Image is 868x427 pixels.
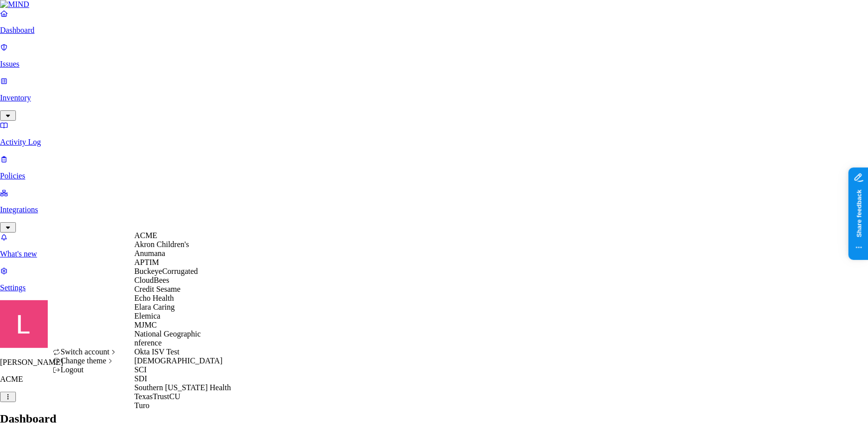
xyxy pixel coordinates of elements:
span: [DEMOGRAPHIC_DATA] [134,356,222,365]
span: APTIM [134,258,159,266]
span: MJMC [134,321,157,329]
span: BuckeyeCorrugated [134,267,198,275]
span: Akron Children's [134,240,189,249]
span: Elemica [134,312,160,320]
span: Credit Sesame [134,285,181,293]
span: nference [134,339,162,347]
div: Logout [52,365,117,374]
span: Anumana [134,249,165,257]
span: SCI [134,365,147,374]
span: SDI [134,374,147,383]
span: Southern [US_STATE] Health [134,383,231,392]
span: Switch account [61,347,109,356]
span: CloudBees [134,276,169,284]
span: Okta ISV Test [134,347,180,356]
span: National Geographic [134,330,201,338]
span: Change theme [61,356,106,365]
span: Turo [134,401,150,410]
span: ACME [134,231,157,240]
span: TexasTrustCU [134,392,181,401]
span: Elara Caring [134,303,175,311]
span: Echo Health [134,294,174,302]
